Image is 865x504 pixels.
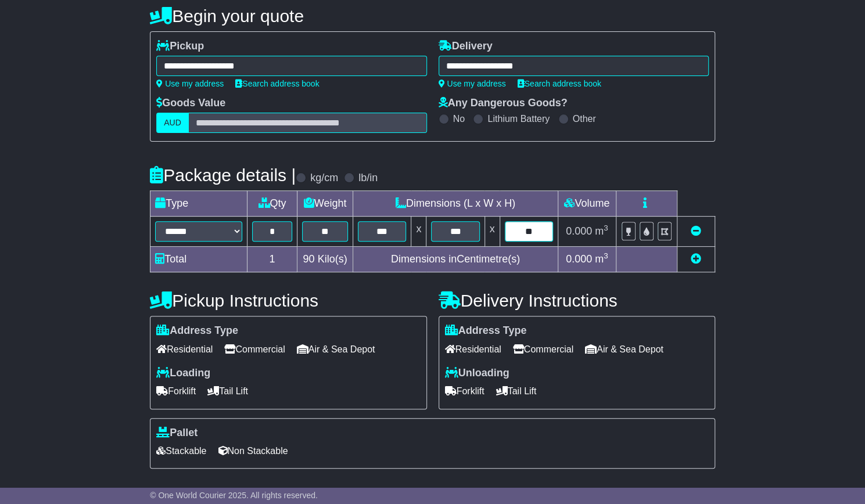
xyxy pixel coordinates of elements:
span: Residential [156,340,213,358]
label: No [453,113,465,124]
td: Type [150,191,247,217]
label: Goods Value [156,97,225,110]
span: Air & Sea Depot [297,340,375,358]
span: Forklift [445,382,484,400]
span: m [595,253,608,265]
td: Total [150,247,247,272]
label: Loading [156,367,210,380]
h4: Begin your quote [150,6,715,26]
td: x [411,217,426,247]
td: x [484,217,500,247]
span: m [595,225,608,237]
label: kg/cm [310,172,338,185]
td: Dimensions in Centimetre(s) [353,247,558,272]
span: 0.000 [566,225,592,237]
span: © One World Courier 2025. All rights reserved. [150,491,318,500]
a: Use my address [439,79,506,88]
span: Tail Lift [207,382,248,400]
td: 1 [247,247,297,272]
a: Use my address [156,79,224,88]
a: Add new item [691,253,701,265]
a: Search address book [518,79,601,88]
label: Address Type [445,325,527,337]
span: Forklift [156,382,196,400]
span: Residential [445,340,501,358]
h4: Delivery Instructions [439,291,715,310]
h4: Package details | [150,165,296,185]
td: Volume [558,191,616,217]
span: Tail Lift [496,382,537,400]
span: Commercial [513,340,573,358]
td: Dimensions (L x W x H) [353,191,558,217]
td: Qty [247,191,297,217]
td: Kilo(s) [297,247,353,272]
label: Delivery [439,40,493,53]
span: Commercial [224,340,285,358]
span: Non Stackable [218,442,288,460]
span: Air & Sea Depot [585,340,663,358]
label: Any Dangerous Goods? [439,97,568,110]
sup: 3 [604,251,608,260]
a: Search address book [235,79,319,88]
label: Address Type [156,325,238,337]
h4: Pickup Instructions [150,291,426,310]
label: Pallet [156,427,198,440]
span: 90 [303,253,314,265]
span: 0.000 [566,253,592,265]
label: Lithium Battery [487,113,550,124]
a: Remove this item [691,225,701,237]
label: Pickup [156,40,204,53]
span: Stackable [156,442,206,460]
label: AUD [156,113,189,133]
label: Other [573,113,596,124]
sup: 3 [604,224,608,232]
td: Weight [297,191,353,217]
label: Unloading [445,367,509,380]
label: lb/in [358,172,378,185]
